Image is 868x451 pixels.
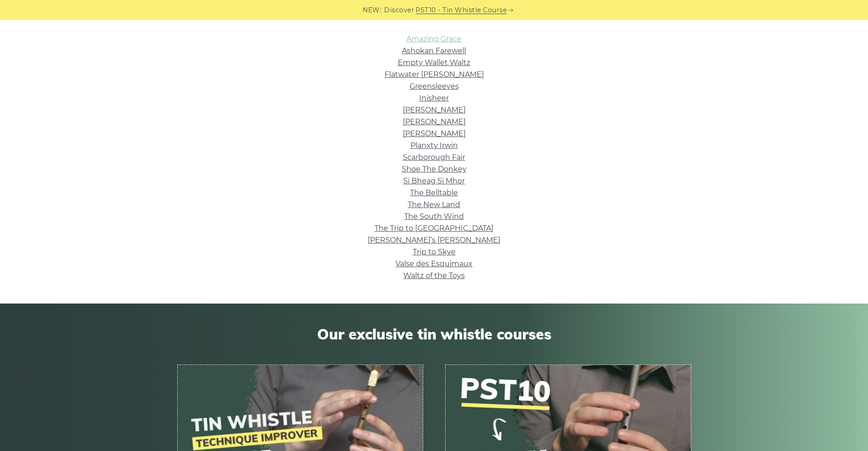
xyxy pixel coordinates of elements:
a: Si­ Bheag Si­ Mhor [403,177,465,185]
a: Trip to Skye [413,248,456,256]
a: Planxty Irwin [411,141,458,150]
a: Waltz of the Toys [403,271,465,280]
a: The Trip to [GEOGRAPHIC_DATA] [375,224,493,233]
span: NEW: [363,5,381,15]
a: The South Wind [404,212,464,221]
span: Discover [384,5,414,15]
a: Empty Wallet Waltz [398,58,470,67]
a: Greensleeves [410,82,459,91]
span: Our exclusive tin whistle courses [177,325,691,343]
a: [PERSON_NAME] [403,117,466,126]
a: Flatwater [PERSON_NAME] [385,70,484,79]
a: Shoe The Donkey [402,165,467,173]
a: [PERSON_NAME] [403,106,466,114]
a: Scarborough Fair [403,153,465,162]
a: Ashokan Farewell [402,46,466,55]
a: [PERSON_NAME]’s [PERSON_NAME] [368,236,500,244]
a: Amazing Grace [406,35,462,43]
a: The New Land [408,200,460,209]
a: Valse des Esquimaux [395,259,473,268]
a: Inisheer [419,94,449,102]
a: The Belltable [410,188,458,197]
a: [PERSON_NAME] [403,129,466,138]
a: PST10 - Tin Whistle Course [416,5,507,15]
